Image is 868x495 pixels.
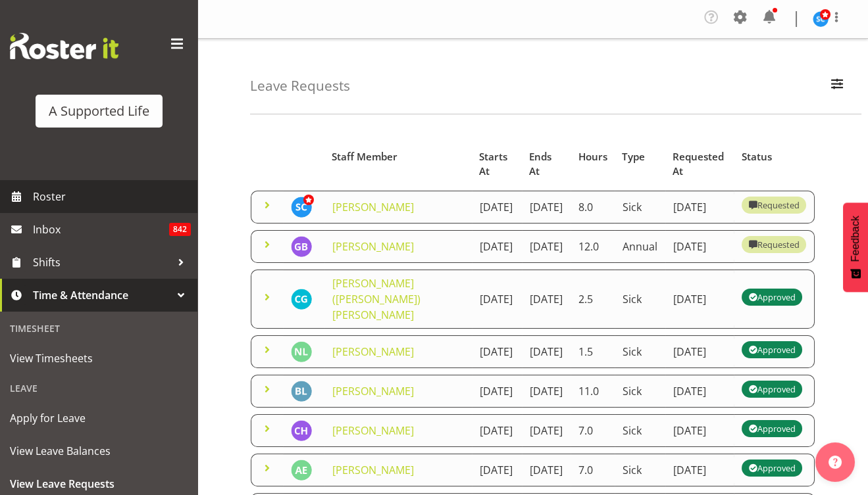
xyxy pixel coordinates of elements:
[571,191,615,224] td: 8.0
[571,230,615,263] td: 12.0
[748,289,796,305] div: Approved
[615,335,665,368] td: Sick
[665,454,734,486] td: [DATE]
[673,149,727,179] div: Requested At
[522,375,571,408] td: [DATE]
[742,149,807,164] div: Status
[33,187,191,206] span: Roster
[615,191,665,224] td: Sick
[332,384,414,398] a: [PERSON_NAME]
[522,270,571,329] td: [DATE]
[522,454,571,486] td: [DATE]
[622,149,657,164] div: Type
[291,381,312,402] img: bronwyn-lucas5845.jpg
[472,454,522,486] td: [DATE]
[291,197,312,218] img: silke-carter9768.jpg
[829,456,842,469] img: help-xxl-2.png
[748,197,800,213] div: Requested
[10,441,188,461] span: View Leave Balances
[571,414,615,447] td: 7.0
[33,285,171,305] span: Time & Attendance
[472,230,522,263] td: [DATE]
[472,414,522,447] td: [DATE]
[3,402,194,435] a: Apply for Leave
[522,335,571,368] td: [DATE]
[332,200,414,214] a: [PERSON_NAME]
[665,335,734,368] td: [DATE]
[843,202,868,292] button: Feedback - Show survey
[291,460,312,481] img: alex-espinoza5826.jpg
[665,414,734,447] td: [DATE]
[169,223,191,236] span: 842
[10,33,118,59] img: Rosterit website logo
[571,335,615,368] td: 1.5
[748,342,796,358] div: Approved
[332,423,414,438] a: [PERSON_NAME]
[10,408,188,428] span: Apply for Leave
[529,149,563,179] div: Ends At
[571,270,615,329] td: 2.5
[748,460,796,476] div: Approved
[522,414,571,447] td: [DATE]
[665,191,734,224] td: [DATE]
[571,375,615,408] td: 11.0
[332,239,414,254] a: [PERSON_NAME]
[472,191,522,224] td: [DATE]
[571,454,615,486] td: 7.0
[665,230,734,263] td: [DATE]
[665,270,734,329] td: [DATE]
[10,474,188,494] span: View Leave Requests
[33,220,169,239] span: Inbox
[748,237,800,252] div: Requested
[850,216,861,262] span: Feedback
[748,381,796,397] div: Approved
[615,270,665,329] td: Sick
[250,78,350,93] h4: Leave Requests
[3,375,194,402] div: Leave
[479,149,514,179] div: Starts At
[615,375,665,408] td: Sick
[472,375,522,408] td: [DATE]
[291,341,312,362] img: neil-lucas5846.jpg
[522,191,571,224] td: [DATE]
[615,454,665,486] td: Sick
[578,149,607,164] div: Hours
[332,276,421,322] a: [PERSON_NAME] ([PERSON_NAME]) [PERSON_NAME]
[3,315,194,342] div: Timesheet
[3,435,194,467] a: View Leave Balances
[291,236,312,257] img: gerda-baard5817.jpg
[522,230,571,263] td: [DATE]
[472,335,522,368] td: [DATE]
[813,11,829,27] img: silke-carter9768.jpg
[33,252,171,272] span: Shifts
[615,414,665,447] td: Sick
[332,344,414,359] a: [PERSON_NAME]
[291,420,312,441] img: cathleen-hyde-harris5835.jpg
[3,342,194,375] a: View Timesheets
[665,375,734,408] td: [DATE]
[291,289,312,310] img: chrissy-gabriels8928.jpg
[823,72,851,101] button: Filter Employees
[472,270,522,329] td: [DATE]
[748,421,796,436] div: Approved
[49,101,149,121] div: A Supported Life
[615,230,665,263] td: Annual
[10,348,188,368] span: View Timesheets
[332,149,464,164] div: Staff Member
[332,463,414,477] a: [PERSON_NAME]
